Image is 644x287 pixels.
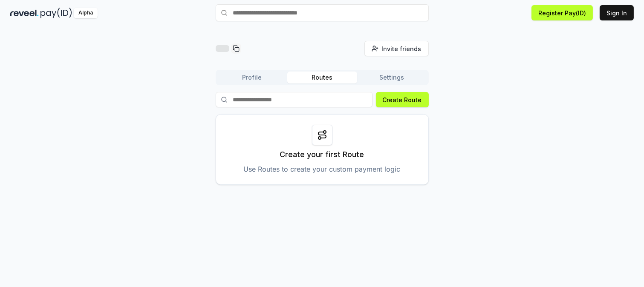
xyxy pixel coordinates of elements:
img: reveel_dark [10,8,39,18]
button: Routes [287,72,357,83]
button: Profile [217,72,287,83]
button: Settings [357,72,427,83]
button: Sign In [600,5,634,20]
div: Alpha [74,8,98,18]
button: Register Pay(ID) [531,5,593,20]
span: Invite friends [382,44,422,53]
p: Create your first Route [280,149,364,161]
p: Use Routes to create your custom payment logic [244,164,401,174]
button: Invite friends [364,41,429,56]
button: Create Route [376,92,429,107]
img: pay_id [40,8,72,18]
